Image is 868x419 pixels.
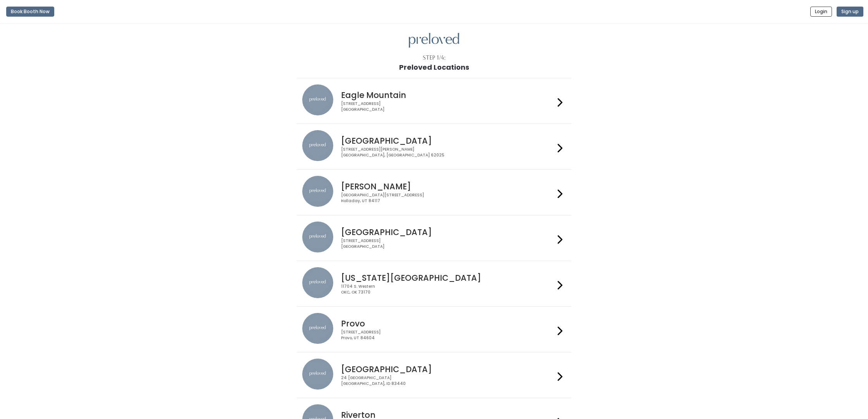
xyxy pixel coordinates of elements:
[341,238,554,249] div: [STREET_ADDRESS] [GEOGRAPHIC_DATA]
[399,64,469,71] h1: Preloved Locations
[6,7,54,17] button: Book Booth Now
[302,313,565,346] a: preloved location Provo [STREET_ADDRESS]Provo, UT 84604
[302,176,333,207] img: preloved location
[302,313,333,344] img: preloved location
[341,273,554,282] h4: [US_STATE][GEOGRAPHIC_DATA]
[302,84,565,117] a: preloved location Eagle Mountain [STREET_ADDRESS][GEOGRAPHIC_DATA]
[810,7,832,17] button: Login
[837,7,863,17] button: Sign up
[6,3,54,20] a: Book Booth Now
[302,130,333,161] img: preloved location
[302,84,333,115] img: preloved location
[302,222,333,252] img: preloved location
[423,54,446,62] div: Step 1/4:
[302,267,565,300] a: preloved location [US_STATE][GEOGRAPHIC_DATA] 11704 S. WesternOKC, OK 73170
[341,284,554,295] div: 11704 S. Western OKC, OK 73170
[341,365,554,374] h4: [GEOGRAPHIC_DATA]
[341,91,554,100] h4: Eagle Mountain
[341,182,554,191] h4: [PERSON_NAME]
[409,33,459,48] img: preloved logo
[302,359,565,392] a: preloved location [GEOGRAPHIC_DATA] 24 [GEOGRAPHIC_DATA][GEOGRAPHIC_DATA], ID 83440
[341,330,554,341] div: [STREET_ADDRESS] Provo, UT 84604
[341,319,554,328] h4: Provo
[341,228,554,237] h4: [GEOGRAPHIC_DATA]
[302,359,333,390] img: preloved location
[341,136,554,145] h4: [GEOGRAPHIC_DATA]
[341,192,554,204] div: [GEOGRAPHIC_DATA][STREET_ADDRESS] Holladay, UT 84117
[341,147,554,158] div: [STREET_ADDRESS][PERSON_NAME] [GEOGRAPHIC_DATA], [GEOGRAPHIC_DATA] 62025
[302,267,333,298] img: preloved location
[302,222,565,254] a: preloved location [GEOGRAPHIC_DATA] [STREET_ADDRESS][GEOGRAPHIC_DATA]
[302,130,565,163] a: preloved location [GEOGRAPHIC_DATA] [STREET_ADDRESS][PERSON_NAME][GEOGRAPHIC_DATA], [GEOGRAPHIC_D...
[341,101,554,112] div: [STREET_ADDRESS] [GEOGRAPHIC_DATA]
[302,176,565,209] a: preloved location [PERSON_NAME] [GEOGRAPHIC_DATA][STREET_ADDRESS]Holladay, UT 84117
[341,375,554,386] div: 24 [GEOGRAPHIC_DATA] [GEOGRAPHIC_DATA], ID 83440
